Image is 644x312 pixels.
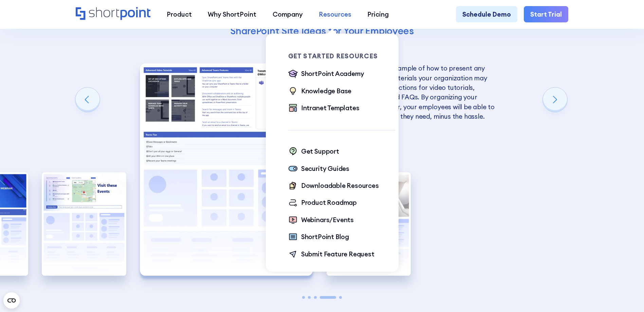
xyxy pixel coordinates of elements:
[288,86,351,97] a: Knowledge Base
[208,9,256,19] div: Why ShortPoint
[167,9,192,19] div: Product
[288,103,360,114] a: Intranet Templates
[288,147,339,157] a: Get Support
[524,6,568,22] a: Start Trial
[264,6,311,22] a: Company
[543,87,567,112] div: Next slide
[141,25,503,37] h4: SharePoint Site Ideas for Your Employees
[288,181,379,191] a: Downloadable Resources
[288,215,354,226] a: Webinars/Events
[3,292,20,309] button: Open CMP widget
[522,233,644,312] iframe: Chat Widget
[456,6,517,22] a: Schedule Demo
[301,215,354,225] div: Webinars/Events
[288,198,357,208] a: Product Roadmap
[159,6,200,22] a: Product
[288,249,374,260] a: Submit Feature Request
[140,63,313,276] div: 4 / 5
[288,164,349,174] a: Security Guides
[339,296,342,299] span: Go to slide 5
[301,69,364,78] div: ShortPoint Academy
[301,103,360,113] div: Intranet Templates
[360,6,397,22] a: Pricing
[76,7,151,21] a: Home
[314,296,317,299] span: Go to slide 3
[367,9,389,19] div: Pricing
[288,53,395,59] div: Get Started Resources
[319,9,351,19] div: Resources
[302,296,305,299] span: Go to slide 1
[301,181,379,190] div: Downloadable Resources
[288,232,349,242] a: ShortPoint Blog
[273,9,303,19] div: Company
[301,164,349,173] div: Security Guides
[288,69,364,79] a: ShortPoint Academy
[75,87,100,112] div: Previous slide
[140,63,313,276] img: SharePoint Communication site example for news
[301,86,351,96] div: Knowledge Base
[200,6,264,22] a: Why ShortPoint
[311,6,359,22] a: Resources
[327,63,500,121] p: This design is a good example of how to present any tutorials or learning materials your organiza...
[308,296,311,299] span: Go to slide 2
[301,249,374,259] div: Submit Feature Request
[42,172,126,276] img: Internal SharePoint site example for company policy
[301,147,339,156] div: Get Support
[301,198,357,207] div: Product Roadmap
[301,232,349,241] div: ShortPoint Blog
[42,172,126,276] div: 3 / 5
[320,296,336,299] span: Go to slide 4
